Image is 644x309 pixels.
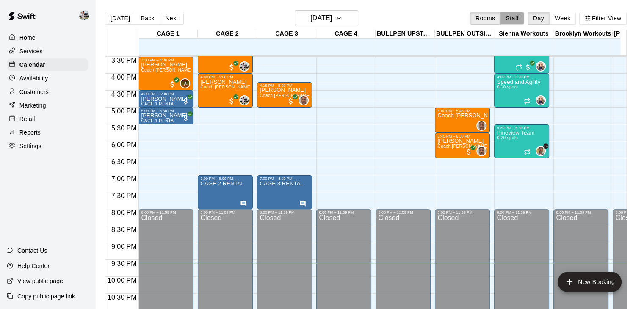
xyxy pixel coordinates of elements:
[515,64,522,71] span: Recurring event
[105,12,135,25] button: [DATE]
[200,75,250,79] div: 4:00 PM – 5:00 PM
[239,95,249,105] div: Matt Hill
[536,146,546,156] div: Clint Cottam
[198,30,257,38] div: CAGE 2
[299,96,308,105] img: Michael Gargano
[105,277,138,284] span: 10:00 PM
[376,30,435,38] div: BULLPEN UPSTAIRS
[299,95,309,105] div: Michael Gargano
[378,210,428,215] div: 8:00 PM – 11:59 PM
[138,30,198,38] div: CAGE 1
[7,126,88,139] a: Reports
[310,12,332,24] h6: [DATE]
[480,121,486,131] span: Michael Gargano
[19,47,43,55] p: Services
[260,93,336,98] span: Coach [PERSON_NAME] One on One
[138,108,193,124] div: 5:00 PM – 5:30 PM: Colton Yack
[480,146,486,156] span: Michael Gargano
[182,97,190,105] span: All customers have paid
[239,61,249,72] div: Matt Hill
[19,88,49,96] p: Customers
[539,61,546,72] span: Sienna Gargano
[180,78,190,88] div: Cody Hansen
[7,113,88,125] a: Retail
[109,243,139,250] span: 9:00 PM
[7,31,88,44] a: Home
[470,12,500,25] button: Rooms
[7,140,88,152] div: Settings
[497,135,517,140] span: 0/20 spots filled
[435,30,494,38] div: BULLPEN OUTSIDE
[79,10,89,20] img: Matt Hill
[109,158,139,166] span: 6:30 PM
[579,12,627,25] button: Filter View
[524,63,532,72] span: All customers have paid
[536,62,545,71] img: Sienna Gargano
[257,175,312,209] div: 7:00 PM – 8:00 PM: CAGE 3 RENTAL
[160,12,183,25] button: Next
[497,126,547,130] div: 5:30 PM – 6:30 PM
[539,146,546,156] span: Clint Cottam & 1 other
[19,74,48,83] p: Availability
[524,149,531,155] span: Recurring event
[243,95,249,105] span: Matt Hill
[260,177,310,181] div: 7:00 PM – 8:00 PM
[257,82,312,108] div: 4:15 PM – 5:00 PM: Coach Michael Gargano One on One
[7,99,88,112] a: Marketing
[141,102,176,106] span: CAGE 1 RENTAL
[477,147,486,155] img: Michael Gargano
[536,61,546,72] div: Sienna Gargano
[17,262,50,270] p: Help Center
[200,85,277,89] span: Coach [PERSON_NAME] One on One
[437,144,514,149] span: Coach [PERSON_NAME] One on One
[476,146,486,156] div: Michael Gargano
[497,75,547,79] div: 4:00 PM – 5:00 PM
[19,142,41,150] p: Settings
[141,210,191,215] div: 8:00 PM – 11:59 PM
[536,147,545,155] img: Clint Cottam
[260,210,310,215] div: 8:00 PM – 11:59 PM
[19,115,35,123] p: Retail
[227,63,236,72] span: All customers have paid
[319,210,369,215] div: 8:00 PM – 11:59 PM
[494,124,549,158] div: 5:30 PM – 6:30 PM: Pineview Team
[109,192,139,199] span: 7:30 PM
[138,91,193,108] div: 4:30 PM – 5:00 PM: Colton Yack
[437,109,487,113] div: 5:00 PM – 5:45 PM
[198,40,253,74] div: 3:00 PM – 4:00 PM: Owen Sorenson
[141,68,232,72] span: Coach [PERSON_NAME] Hitting One on One
[287,97,295,105] span: All customers have paid
[299,200,306,207] svg: Has notes
[435,108,490,133] div: 5:00 PM – 5:45 PM: Coach Michael Gargano One on One
[543,143,548,149] span: +1
[227,97,236,105] span: All customers have paid
[135,12,160,25] button: Back
[437,134,487,138] div: 5:45 PM – 6:30 PM
[77,7,95,24] div: Matt Hill
[494,74,549,108] div: 4:00 PM – 5:00 PM: Speed and Agility
[109,209,139,216] span: 8:00 PM
[257,30,316,38] div: CAGE 3
[7,86,88,98] a: Customers
[109,124,139,132] span: 5:30 PM
[437,210,487,215] div: 8:00 PM – 11:59 PM
[558,272,622,292] button: add
[539,95,546,105] span: Sienna Gargano
[109,91,139,98] span: 4:30 PM
[109,260,139,267] span: 9:30 PM
[109,141,139,149] span: 6:00 PM
[7,45,88,58] a: Services
[240,200,247,207] svg: Has notes
[260,83,310,88] div: 4:15 PM – 5:00 PM
[435,133,490,158] div: 5:45 PM – 6:30 PM: Coach Michael Gargano One on One
[17,292,75,301] p: Copy public page link
[7,72,88,85] a: Availability
[105,294,138,301] span: 10:30 PM
[200,210,250,215] div: 8:00 PM – 11:59 PM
